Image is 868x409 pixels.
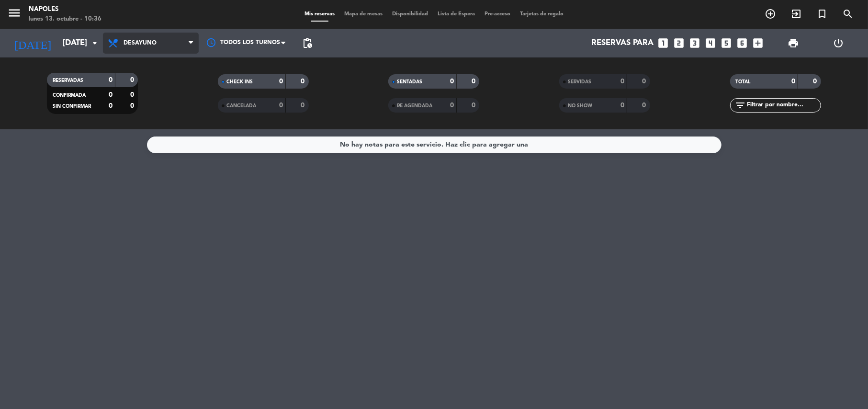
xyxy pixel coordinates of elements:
span: Tarjetas de regalo [515,11,568,17]
span: CONFIRMADA [53,93,86,98]
i: filter_list [735,100,746,111]
span: Pre-acceso [480,11,515,17]
span: RESERVADAS [53,78,83,83]
strong: 0 [279,102,283,109]
strong: 0 [301,102,306,109]
i: power_settings_new [833,37,844,49]
strong: 0 [279,78,283,85]
i: search [842,8,854,20]
span: SERVIDAS [568,80,591,84]
i: arrow_drop_down [89,37,101,49]
input: Filtrar por nombre... [746,100,821,111]
strong: 0 [620,78,624,85]
strong: 0 [450,102,454,109]
i: looks_5 [720,37,733,49]
strong: 0 [130,91,136,98]
i: [DATE] [7,33,58,54]
span: RE AGENDADA [397,103,432,108]
strong: 0 [109,91,113,98]
strong: 0 [130,102,136,109]
span: NO SHOW [568,103,592,108]
i: add_box [752,37,764,49]
i: add_circle_outline [765,8,776,20]
strong: 0 [472,78,477,85]
strong: 0 [813,78,819,85]
i: looks_4 [704,37,717,49]
div: LOG OUT [816,29,861,57]
i: menu [7,6,22,20]
button: menu [7,6,22,23]
strong: 0 [109,102,113,109]
span: print [788,37,799,49]
span: Mapa de mesas [339,11,387,17]
strong: 0 [472,102,477,109]
i: looks_two [673,37,685,49]
span: SENTADAS [397,80,422,84]
div: No hay notas para este servicio. Haz clic para agregar una [340,139,528,150]
strong: 0 [643,78,648,85]
span: CANCELADA [226,103,256,108]
i: turned_in_not [816,8,828,20]
span: Mis reservas [300,11,339,17]
span: TOTAL [736,80,751,84]
span: pending_actions [302,37,313,49]
span: Desayuno [124,40,157,46]
strong: 0 [450,78,454,85]
div: lunes 13. octubre - 10:36 [29,14,101,24]
strong: 0 [301,78,306,85]
span: SIN CONFIRMAR [53,104,91,109]
strong: 0 [109,77,113,83]
span: Lista de Espera [433,11,480,17]
strong: 0 [643,102,648,109]
i: exit_to_app [790,8,802,20]
div: Napoles [29,5,101,14]
span: CHECK INS [226,80,253,84]
span: Disponibilidad [387,11,433,17]
span: Reservas para [591,39,654,48]
i: looks_3 [688,37,701,49]
strong: 0 [620,102,624,109]
strong: 0 [130,77,136,83]
i: looks_one [657,37,669,49]
strong: 0 [791,78,795,85]
i: looks_6 [736,37,748,49]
